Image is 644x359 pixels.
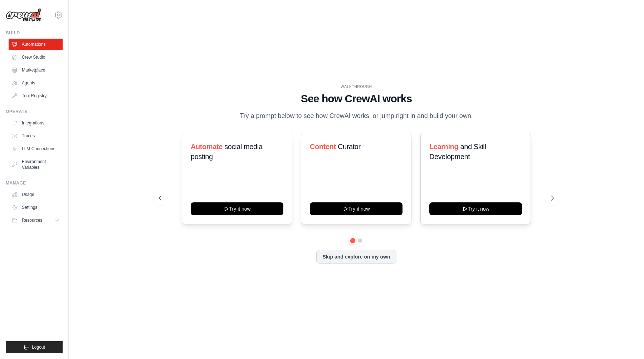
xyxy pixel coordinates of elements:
[191,143,263,161] span: social media posting
[6,180,63,186] div: Manage
[9,51,63,63] a: Crew Studio
[9,130,63,142] a: Traces
[9,189,63,200] a: Usage
[9,156,63,173] a: Environment Variables
[608,325,644,359] div: Chat-Widget
[9,77,63,89] a: Agents
[310,143,336,151] span: Content
[32,344,45,350] span: Logout
[429,202,522,215] button: Try it now
[9,39,63,50] a: Automations
[429,143,486,161] span: and Skill Development
[9,202,63,213] a: Settings
[9,215,63,226] button: Resources
[608,325,644,359] iframe: Chat Widget
[9,90,63,102] a: Tool Registry
[338,143,361,151] span: Curator
[191,202,283,215] button: Try it now
[159,92,554,105] h1: See how CrewAI works
[191,143,223,151] span: Automate
[6,8,42,22] img: Logo
[6,341,63,353] button: Logout
[9,143,63,154] a: LLM Connections
[429,143,458,151] span: Learning
[6,109,63,114] div: Operate
[316,250,396,264] button: Skip and explore on my own
[6,30,63,36] div: Build
[22,217,42,223] span: Resources
[159,84,554,89] div: WALKTHROUGH
[236,111,477,121] p: Try a prompt below to see how CrewAI works, or jump right in and build your own.
[9,64,63,76] a: Marketplace
[9,117,63,129] a: Integrations
[310,202,402,215] button: Try it now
